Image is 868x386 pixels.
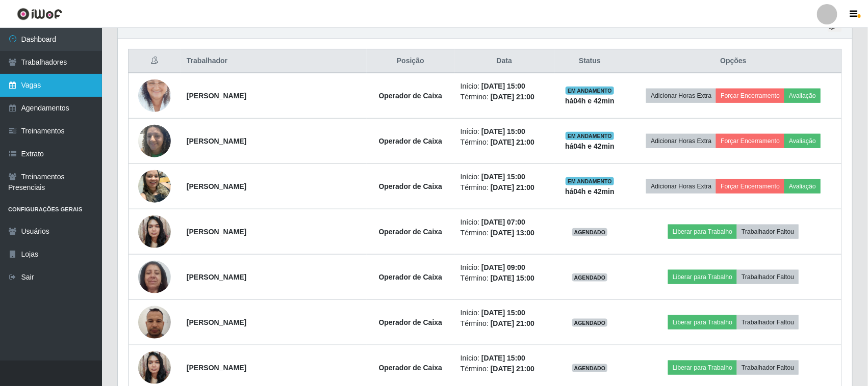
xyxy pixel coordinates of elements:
strong: [PERSON_NAME] [187,273,246,281]
strong: [PERSON_NAME] [187,182,246,190]
li: Término: [461,182,548,193]
li: Início: [461,172,548,182]
button: Avaliação [784,89,821,103]
button: Forçar Encerramento [716,89,784,103]
strong: há 04 h e 42 min [565,142,615,150]
span: AGENDADO [572,273,608,282]
span: EM ANDAMENTO [566,87,614,95]
li: Término: [461,364,548,374]
time: [DATE] 21:00 [491,93,534,101]
img: 1709656431175.jpeg [138,255,171,298]
button: Adicionar Horas Extra [646,89,716,103]
strong: Operador de Caixa [379,182,443,190]
time: [DATE] 15:00 [491,274,534,282]
th: Status [554,49,626,73]
li: Término: [461,318,548,329]
button: Trabalhador Faltou [737,225,799,239]
li: Início: [461,126,548,137]
li: Término: [461,273,548,284]
strong: Operador de Caixa [379,364,443,372]
th: Opções [625,49,841,73]
time: [DATE] 15:00 [481,173,525,181]
li: Início: [461,217,548,228]
li: Início: [461,308,548,318]
time: [DATE] 09:00 [481,263,525,271]
time: [DATE] 13:00 [491,229,534,237]
strong: [PERSON_NAME] [187,318,246,326]
li: Início: [461,262,548,273]
strong: Operador de Caixa [379,273,443,281]
button: Trabalhador Faltou [737,361,799,375]
span: EM ANDAMENTO [566,177,614,185]
button: Forçar Encerramento [716,134,784,148]
li: Início: [461,81,548,92]
button: Adicionar Horas Extra [646,179,716,194]
li: Início: [461,353,548,364]
time: [DATE] 15:00 [481,309,525,317]
strong: Operador de Caixa [379,318,443,326]
img: 1701473418754.jpeg [138,300,171,344]
button: Avaliação [784,134,821,148]
strong: [PERSON_NAME] [187,364,246,372]
strong: Operador de Caixa [379,137,443,145]
button: Avaliação [784,179,821,194]
time: [DATE] 15:00 [481,82,525,90]
button: Liberar para Trabalho [668,270,737,284]
img: CoreUI Logo [17,8,62,20]
button: Liberar para Trabalho [668,315,737,329]
time: [DATE] 15:00 [481,354,525,362]
span: AGENDADO [572,228,608,236]
time: [DATE] 07:00 [481,218,525,226]
button: Liberar para Trabalho [668,225,737,239]
th: Data [454,49,554,73]
strong: há 04 h e 42 min [565,187,615,196]
time: [DATE] 21:00 [491,319,534,327]
strong: [PERSON_NAME] [187,92,246,100]
time: [DATE] 21:00 [491,183,534,191]
span: AGENDADO [572,364,608,372]
strong: Operador de Caixa [379,228,443,236]
button: Trabalhador Faltou [737,270,799,284]
strong: há 04 h e 42 min [565,97,615,105]
button: Adicionar Horas Extra [646,134,716,148]
span: EM ANDAMENTO [566,132,614,140]
th: Trabalhador [181,49,367,73]
img: 1677848309634.jpeg [138,67,171,125]
li: Término: [461,137,548,148]
img: 1736008247371.jpeg [138,210,171,253]
li: Término: [461,92,548,102]
strong: Operador de Caixa [379,92,443,100]
th: Posição [367,49,454,73]
time: [DATE] 21:00 [491,365,534,373]
button: Liberar para Trabalho [668,361,737,375]
img: 1736128144098.jpeg [138,119,171,162]
img: 1745102593554.jpeg [138,164,171,208]
button: Trabalhador Faltou [737,315,799,329]
time: [DATE] 21:00 [491,138,534,146]
time: [DATE] 15:00 [481,127,525,135]
button: Forçar Encerramento [716,179,784,194]
strong: [PERSON_NAME] [187,228,246,236]
strong: [PERSON_NAME] [187,137,246,145]
span: AGENDADO [572,319,608,327]
li: Término: [461,228,548,238]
